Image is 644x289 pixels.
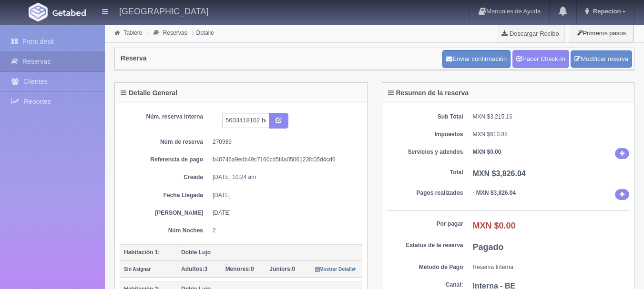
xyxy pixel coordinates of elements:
dd: MXN $3,215.16 [473,113,630,121]
strong: Adultos: [181,266,204,272]
li: Detalle [190,28,216,37]
strong: Juniors: [269,266,292,272]
dt: Núm de reserva [127,138,203,146]
b: MXN $0.00 [473,149,501,155]
dt: Fecha Llegada [127,191,203,199]
dt: Creada [127,173,203,181]
small: Sin Asignar [124,267,151,272]
b: - MXN $3,826.04 [473,189,516,196]
dt: Estatus de la reserva [387,241,463,249]
dd: [DATE] [213,191,355,199]
dt: Impuestos [387,130,463,139]
a: Reservas [163,30,187,36]
img: Getabed [52,9,86,16]
dt: Sub Total [387,113,463,121]
a: Modificar reserva [571,50,632,68]
h4: Resumen de la reserva [388,90,469,97]
dd: Reserva Interna [473,263,630,271]
dd: [DATE] 10:24 am [213,173,355,181]
dd: 2 [213,227,355,235]
a: Tablero [123,30,142,36]
span: Repecion [591,8,621,15]
dd: b40746a9edb49c7160cd5f4a0506123fc05d4cd6 [213,156,355,164]
button: Primeros pasos [570,24,634,42]
a: Hacer Check-In [512,50,569,68]
dt: Servicios y adendos [387,148,463,156]
dd: 270989 [213,138,355,146]
h4: Detalle General [121,90,177,97]
dt: [PERSON_NAME] [127,209,203,217]
dt: Total [387,169,463,177]
dd: MXN $610.88 [473,130,630,139]
dt: Pagos realizados [387,189,463,197]
th: Doble Lujo [177,244,362,261]
strong: Menores: [225,266,251,272]
span: 0 [225,266,254,272]
b: MXN $0.00 [473,221,516,230]
dt: Núm Noches [127,227,203,235]
dt: Núm. reserva interna [127,113,203,121]
b: Pagado [473,242,504,252]
span: 3 [181,266,207,272]
img: Getabed [29,3,48,21]
span: 0 [269,266,295,272]
dt: Método de Pago [387,263,463,271]
button: Enviar confirmación [442,50,511,68]
small: Mostrar Detalle [315,267,357,272]
dt: Referencia de pago [127,156,203,164]
h4: [GEOGRAPHIC_DATA] [119,5,208,17]
b: MXN $3,826.04 [473,169,526,178]
h4: Reserva [121,55,147,62]
b: Habitación 1: [124,249,160,256]
dd: [DATE] [213,209,355,217]
dt: Canal: [387,281,463,289]
dt: Por pagar [387,220,463,228]
a: Descargar Recibo [496,24,564,43]
a: Mostrar Detalle [315,266,357,272]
